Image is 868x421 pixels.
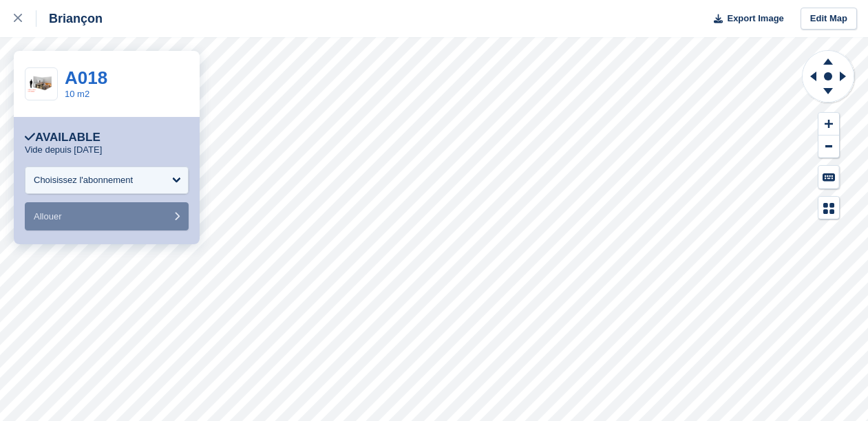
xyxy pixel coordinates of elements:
[818,166,839,188] button: Keyboard Shortcuts
[818,197,839,219] button: Map Legend
[727,12,783,25] span: Export Image
[25,144,102,155] p: Vide depuis [DATE]
[25,131,100,144] div: Available
[25,74,57,94] img: 10%20m%20box.png
[34,173,133,187] div: Choisissez l'abonnement
[801,8,857,30] a: Edit Map
[818,136,839,158] button: Zoom Out
[65,67,107,88] a: A018
[706,8,784,30] button: Export Image
[34,211,61,222] span: Allouer
[25,202,189,230] button: Allouer
[818,113,839,136] button: Zoom In
[65,89,89,99] a: 10 m2
[36,10,103,27] div: Briançon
